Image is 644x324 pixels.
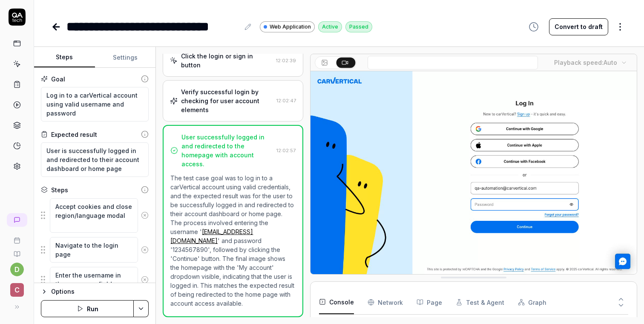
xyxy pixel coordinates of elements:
[170,174,295,308] p: The test case goal was to log in to a carVertical account using valid credentials, and the expect...
[181,52,272,69] div: Click the login or sign in button
[518,290,546,314] button: Graph
[41,266,149,293] div: Suggestions
[181,133,273,168] div: User successfully logged in and redirected to the homepage with account access.
[51,130,97,139] div: Expected result
[95,47,156,68] button: Settings
[138,271,152,288] button: Remove step
[549,18,608,35] button: Convert to draft
[41,300,134,317] button: Run
[3,244,30,257] a: Documentation
[34,47,95,68] button: Steps
[456,290,504,314] button: Test & Agent
[138,241,152,258] button: Remove step
[318,21,342,32] div: Active
[138,207,152,224] button: Remove step
[319,290,354,314] button: Console
[10,263,24,276] button: d
[181,87,273,114] div: Verify successful login by checking for user account elements
[417,290,442,314] button: Page
[41,198,149,233] div: Suggestions
[3,230,30,244] a: Book a call with us
[368,290,403,314] button: Network
[276,98,296,104] time: 12:02:47
[276,58,296,64] time: 12:02:39
[3,276,30,298] button: c
[270,23,311,31] span: Web Application
[345,21,372,32] div: Passed
[51,185,68,194] div: Steps
[51,286,149,297] div: Options
[554,58,617,67] div: Playback speed:
[10,283,24,297] span: c
[260,21,315,32] a: Web Application
[41,237,149,263] div: Suggestions
[41,286,149,297] button: Options
[523,18,544,35] button: View version history
[7,213,27,227] a: New conversation
[276,148,296,153] time: 12:02:57
[170,228,253,244] a: [EMAIL_ADDRESS][DOMAIN_NAME]
[51,75,65,84] div: Goal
